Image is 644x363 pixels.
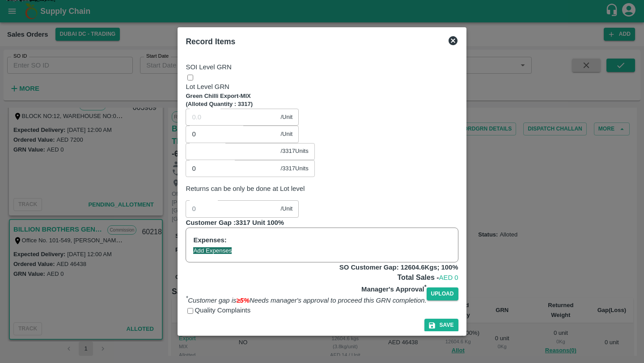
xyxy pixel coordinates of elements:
span: Expenses: [193,236,226,244]
span: / 3317 Units [280,147,308,156]
span: /Unit [280,130,292,139]
i: Customer gap is Needs manager's approval to proceed this GRN completion. [186,297,426,304]
p: (Alloted Quantity : 3317 ) [186,100,314,109]
p: Returns can be only be done at Lot level [186,184,314,194]
span: 3317 Unit 100 % [236,219,284,226]
input: Final Price [186,200,277,217]
span: Quality Complaints [195,307,250,314]
input: Quality Complaints [187,308,193,314]
b: Total Sales - [398,274,458,281]
span: ≥5% [236,297,250,304]
span: Customer Gap : [186,219,235,226]
span: /Unit [280,205,292,213]
b: SO Customer Gap: [339,264,399,271]
span: / 3317 Units [280,165,308,173]
b: Record Items [186,37,235,46]
span: AED 0 [439,274,458,281]
p: SOI Level GRN [186,62,458,72]
input: 0.0 [186,109,277,126]
input: 0 [186,160,277,177]
p: Green Chilli Export-MIX [186,92,314,101]
b: Manager's Approval [361,286,427,293]
p: Lot Level GRN [186,82,458,92]
button: Save [424,319,458,332]
span: /Unit [280,113,292,122]
span: 12604.6 Kgs; 100 % [401,264,458,271]
span: Upload [427,287,458,300]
